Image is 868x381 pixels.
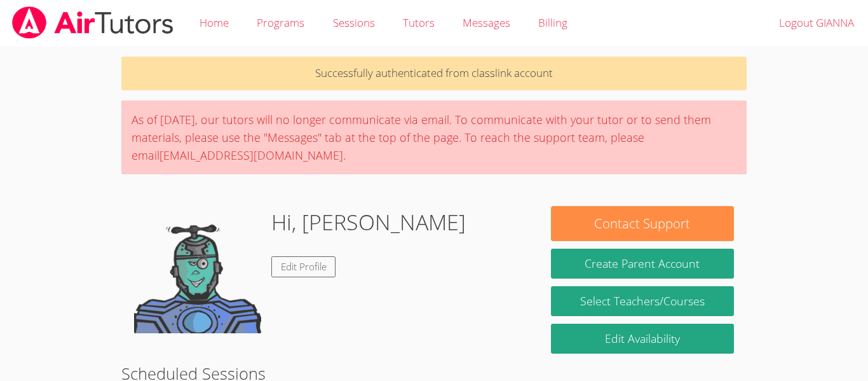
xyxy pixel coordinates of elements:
[463,15,510,30] span: Messages
[121,57,747,90] p: Successfully authenticated from classlink account
[121,100,747,174] div: As of [DATE], our tutors will no longer communicate via email. To communicate with your tutor or ...
[271,206,466,239] h1: Hi, [PERSON_NAME]
[551,249,734,279] button: Create Parent Account
[551,286,734,316] a: Select Teachers/Courses
[11,6,175,39] img: airtutors_banner-c4298cdbf04f3fff15de1276eac7730deb9818008684d7c2e4769d2f7ddbe033.png
[551,206,734,241] button: Contact Support
[551,324,734,354] a: Edit Availability
[271,256,336,277] a: Edit Profile
[134,206,261,333] img: default.png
